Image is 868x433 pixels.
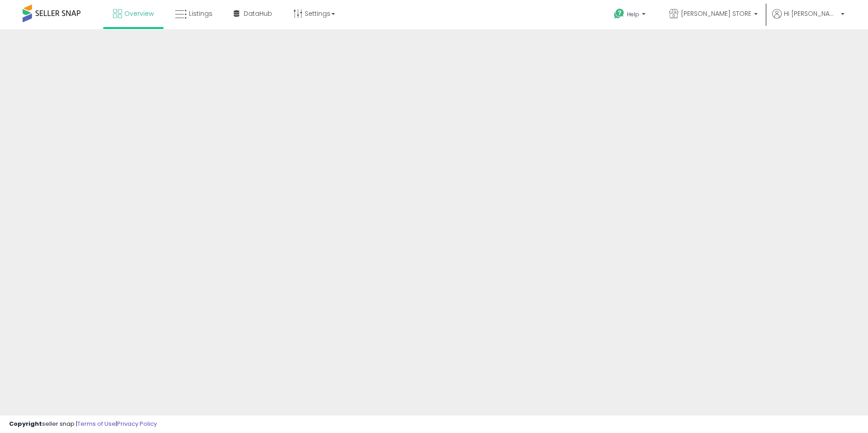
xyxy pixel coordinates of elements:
[627,10,639,18] span: Help
[244,9,272,18] span: DataHub
[613,8,625,19] i: Get Help
[772,9,844,29] a: Hi [PERSON_NAME]
[189,9,212,18] span: Listings
[784,9,838,18] span: Hi [PERSON_NAME]
[607,1,655,29] a: Help
[681,9,751,18] span: [PERSON_NAME] STORE
[124,9,154,18] span: Overview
